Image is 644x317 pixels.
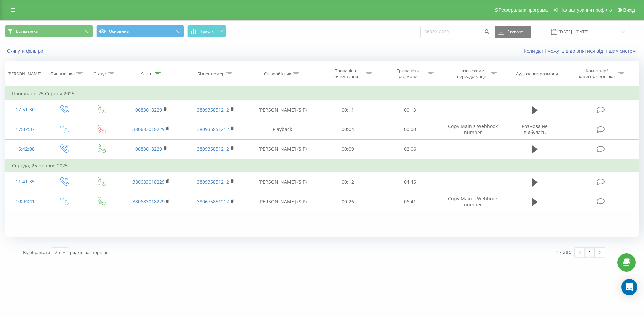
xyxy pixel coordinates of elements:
[12,123,38,136] div: 17:07:37
[140,71,153,77] div: Клієнт
[135,107,162,113] a: 0683018229
[5,87,639,100] td: Понеділок, 25 Серпня 2025
[197,107,229,113] a: 380935851212
[135,146,162,152] a: 0683018229
[585,248,595,257] a: 1
[379,120,440,139] td: 00:00
[12,103,38,116] div: 17:51:30
[12,143,38,156] div: 16:42:08
[317,120,379,139] td: 00:04
[577,68,616,80] div: Коментар/категорія дзвінка
[187,25,226,37] button: Графік
[197,126,229,133] a: 380935851212
[5,48,47,54] button: Скинути фільтри
[51,71,75,77] div: Тип дзвінка
[248,139,317,159] td: [PERSON_NAME] (SIP)
[495,26,531,38] button: Експорт
[55,249,60,256] div: 25
[197,146,229,152] a: 380935851212
[197,198,229,205] a: 380675851212
[621,279,637,295] div: Open Intercom Messenger
[379,100,440,120] td: 00:13
[379,172,440,192] td: 04:45
[5,25,93,37] button: Всі дзвінки
[132,126,165,133] a: 380683018229
[248,192,317,211] td: [PERSON_NAME] (SIP)
[317,100,379,120] td: 00:11
[379,192,440,211] td: 06:41
[559,7,612,13] span: Налаштування профілю
[23,249,50,255] span: Відображати
[524,48,639,54] a: Коли дані можуть відрізнятися вiд інших систем
[453,68,489,80] div: Назва схеми переадресації
[197,179,229,185] a: 380935851212
[248,172,317,192] td: [PERSON_NAME] (SIP)
[441,192,505,211] td: Copy Main з Webhook number
[516,71,558,77] div: Аудіозапис розмови
[70,249,107,255] span: рядків на сторінці
[623,7,635,13] span: Вихід
[96,25,184,37] button: Основний
[132,198,165,205] a: 380683018229
[328,68,364,80] div: Тривалість очікування
[12,195,38,208] div: 10:34:41
[201,29,214,34] span: Графік
[317,172,379,192] td: 00:12
[317,139,379,159] td: 00:09
[7,71,41,77] div: [PERSON_NAME]
[557,249,571,255] div: 1 - 5 з 5
[441,120,505,139] td: Copy Main з Webhook number
[522,123,548,136] span: Розмова не відбулась
[248,100,317,120] td: [PERSON_NAME] (SIP)
[16,29,38,34] span: Всі дзвінки
[5,159,639,172] td: Середа, 25 Червня 2025
[317,192,379,211] td: 00:26
[499,7,548,13] span: Реферальна програма
[420,26,491,38] input: Пошук за номером
[93,71,107,77] div: Статус
[12,175,38,189] div: 11:41:35
[264,71,291,77] div: Співробітник
[390,68,426,80] div: Тривалість розмови
[379,139,440,159] td: 02:06
[248,120,317,139] td: Playback
[132,179,165,185] a: 380683018229
[197,71,225,77] div: Бізнес номер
